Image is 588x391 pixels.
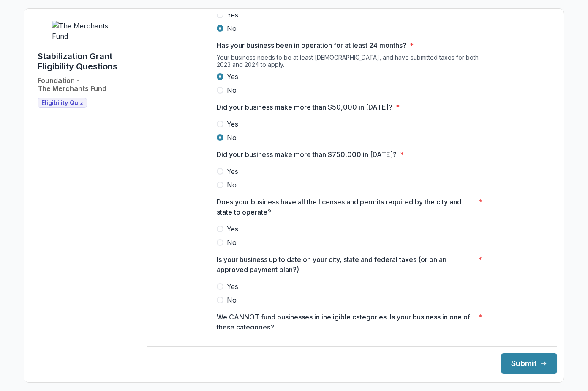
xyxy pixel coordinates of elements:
p: Does your business have all the licenses and permits required by the city and state to operate? [217,197,475,217]
p: Has your business been in operation for at least 24 months? [217,40,406,50]
span: Yes [227,166,238,176]
p: We CANNOT fund businesses in ineligible categories. Is your business in one of these categories? [217,312,475,332]
img: The Merchants Fund [52,21,115,41]
p: Did your business make more than $750,000 in [DATE]? [217,149,397,160]
span: Yes [227,281,238,292]
span: Yes [227,224,238,234]
span: Yes [227,119,238,129]
span: No [227,180,237,190]
span: Eligibility Quiz [41,99,83,107]
span: Yes [227,72,238,82]
span: No [227,132,237,143]
h2: Foundation - The Merchants Fund [38,77,106,93]
div: Your business needs to be at least [DEMOGRAPHIC_DATA], and have submitted taxes for both 2023 and... [217,54,487,72]
h1: Stabilization Grant Eligibility Questions [38,51,129,72]
span: Yes [227,10,238,20]
button: Submit [501,353,557,374]
p: Did your business make more than $50,000 in [DATE]? [217,102,392,112]
span: No [227,23,237,33]
span: No [227,85,237,95]
span: No [227,295,237,305]
span: No [227,237,237,248]
p: Is your business up to date on your city, state and federal taxes (or on an approved payment plan?) [217,254,475,275]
